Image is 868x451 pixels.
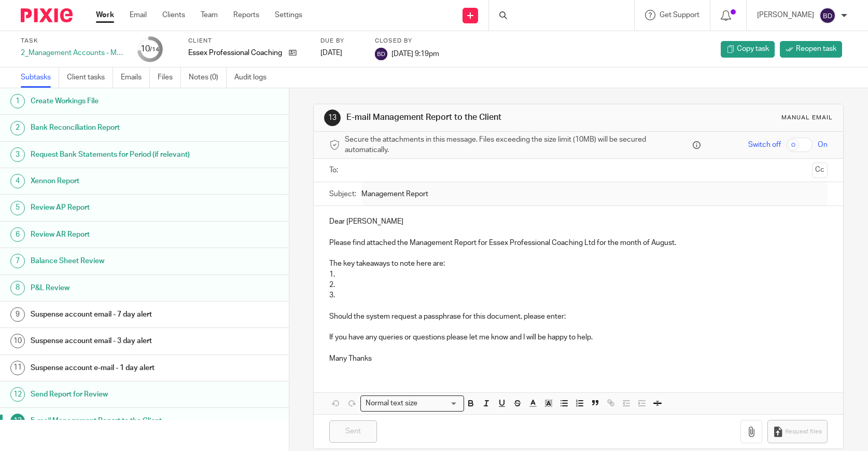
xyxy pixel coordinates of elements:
p: Please find attached the Management Report for Essex Professional Coaching Ltd for the month of A... [329,238,828,248]
a: Audit logs [234,67,274,88]
div: 11 [10,361,25,375]
label: Closed by [375,37,439,45]
span: [DATE] 9:19pm [391,50,439,57]
a: Emails [121,67,150,88]
a: Reopen task [780,41,842,58]
a: Client tasks [67,67,113,88]
a: Work [96,10,114,20]
a: Notes (0) [189,67,227,88]
button: Cc [812,162,828,178]
p: Should the system request a passphrase for this document, please enter: [329,311,828,322]
div: 4 [10,174,25,188]
div: 13 [324,110,341,126]
h1: P&L Review [31,280,196,296]
small: /14 [150,47,159,52]
div: 8 [10,281,25,295]
h1: Suspense account e-mail - 1 day alert [31,360,196,376]
img: Pixie [21,8,73,22]
div: 10 [10,334,25,348]
div: 2_Management Accounts - Monthly - NEW [21,48,124,58]
div: 5 [10,201,25,215]
div: 12 [10,387,25,402]
div: Manual email [781,114,833,122]
a: Files [158,67,181,88]
h1: Create Workings File [31,93,196,109]
a: Subtasks [21,67,59,88]
input: Sent [329,420,377,443]
div: 9 [10,307,25,322]
a: Clients [162,10,185,20]
span: On [818,140,828,150]
span: Secure the attachments in this message. Files exceeding the size limit (10MB) will be secured aut... [345,134,690,156]
h1: Send Report for Review [31,387,196,402]
p: Dear [PERSON_NAME] [329,216,828,227]
h1: Suspense account email - 3 day alert [31,333,196,349]
span: Switch off [748,140,781,150]
div: [DATE] [320,48,362,58]
p: 1. [329,269,828,280]
h1: Bank Reconciliation Report [31,120,196,135]
h1: E-mail Management Report to the Client [31,413,196,429]
div: 10 [141,43,159,55]
div: 6 [10,227,25,242]
label: Client [188,37,307,45]
h1: E-mail Management Report to the Client [346,112,601,123]
h1: Review AP Report [31,200,196,215]
label: Due by [320,37,362,45]
a: Copy task [721,41,775,58]
h1: Suspense account email - 7 day alert [31,307,196,322]
span: Reopen task [796,44,836,54]
p: 2. [329,280,828,290]
a: Email [130,10,147,20]
h1: Review AR Report [31,227,196,242]
a: Team [201,10,218,20]
a: Reports [233,10,259,20]
h1: Xennon Report [31,173,196,189]
label: To: [329,165,341,175]
p: If you have any queries or questions please let me know and I will be happy to help. [329,332,828,343]
h1: Balance Sheet Review [31,253,196,269]
span: Normal text size [363,398,419,409]
button: Request files [767,420,828,443]
div: 3 [10,147,25,162]
p: The key takeaways to note here are: [329,258,828,269]
span: Get Support [660,11,699,19]
p: Many Thanks [329,353,828,364]
div: 13 [10,414,25,428]
img: svg%3E [819,7,836,24]
span: Copy task [737,44,769,54]
div: Search for option [360,395,464,412]
label: Subject: [329,189,356,199]
span: Request files [785,428,822,436]
input: Search for option [421,398,458,409]
img: svg%3E [375,48,387,60]
h1: Request Bank Statements for Period (if relevant) [31,147,196,162]
label: Task [21,37,124,45]
p: [PERSON_NAME] [757,10,814,20]
a: Settings [275,10,302,20]
p: 3. [329,290,828,300]
div: 7 [10,254,25,268]
div: 1 [10,94,25,108]
div: 2 [10,121,25,135]
p: Essex Professional Coaching Ltd [188,48,284,58]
